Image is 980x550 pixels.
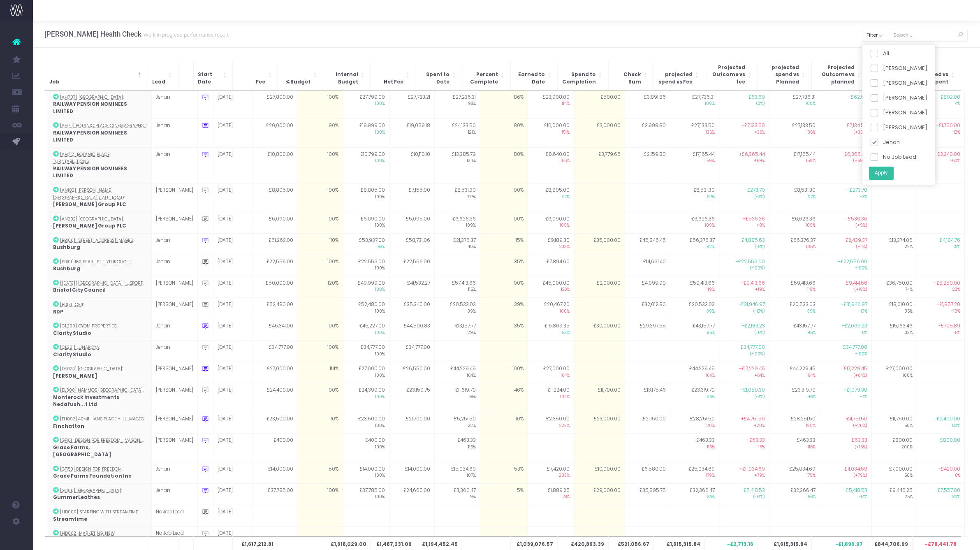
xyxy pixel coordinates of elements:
td: : [49,119,151,148]
td: £463.33 [670,434,719,462]
td: £15,163.46 [872,319,917,341]
td: £8,531.30 [769,183,820,212]
span: -£1,750.00 [936,122,960,130]
td: [DATE] [213,233,252,255]
th: % Budget: Activate to sort: Activate to sort [278,60,323,90]
td: £3,891.86 [625,91,670,119]
button: Filter [862,29,889,42]
td: £45,000.00 [528,276,574,297]
td: 10% [480,412,528,434]
td: 100% [480,183,528,212]
span: Spent to Date [420,71,449,86]
td: : [49,412,151,434]
td: Jenan [151,119,197,148]
td: £6,626.36 [434,212,480,233]
td: £30,000.00 [574,319,625,341]
td: 120% [297,276,343,297]
td: £2,159.80 [625,147,670,183]
td: £24,660.00 [389,483,434,505]
td: £49,999.00 [343,276,389,297]
span: 136% [674,130,715,136]
td: 100% [297,483,343,505]
td: £56,376.37 [670,233,719,255]
th: Percent Complete: Activate to sort: Activate to sort [462,60,510,90]
td: £27,133.50 [670,119,719,148]
td: £4,999.90 [625,276,670,297]
td: £25,034.69 [670,462,719,483]
td: £8,805.00 [343,183,389,212]
td: £14,000.00 [343,462,389,483]
td: £11,619.70 [434,383,480,412]
span: 136% [774,130,816,136]
td: 100% [297,212,343,233]
td: £1,889.25 [528,483,574,505]
td: [DATE] [213,255,252,276]
td: £5,251.50 [434,412,480,434]
td: Jenan [151,341,197,362]
td: £9,189.30 [528,233,574,255]
td: £35,000.00 [574,233,625,255]
td: £400.00 [343,434,389,462]
td: [DATE] [213,119,252,148]
th: Job: Activate to invert sorting: Activate to invert sorting [45,60,148,90]
td: £500.00 [574,91,625,119]
td: £59,413.66 [769,276,820,297]
td: £8,640.00 [528,147,574,183]
span: (0%) [723,101,765,107]
span: +£6,365.44 [739,151,765,158]
td: £20,533.03 [670,298,719,319]
td: £2,000.00 [574,276,625,297]
span: Spend to Completion [562,71,596,86]
td: £41,532.27 [389,276,434,297]
td: £463.33 [769,434,820,462]
td: £43,157.77 [769,319,820,341]
label: [PERSON_NAME] [870,123,927,132]
td: £34,777.00 [252,341,297,362]
td: £11,750.00 [872,412,917,434]
td: £17,165.44 [769,147,820,183]
td: £16,000.00 [528,119,574,148]
td: Jenan [151,91,197,119]
td: £44,229.45 [434,362,480,383]
td: [DATE] [213,147,252,183]
td: Jenan [151,255,197,276]
td: £10,800.00 [252,147,297,183]
span: Earned to Date [515,71,545,86]
span: 100% [347,130,385,136]
td: £8,531.30 [434,183,480,212]
td: Jenan [151,483,197,505]
td: : [49,183,151,212]
td: £15,869.35 [528,319,574,341]
td: [PERSON_NAME] [151,362,197,383]
td: £13,175.46 [625,383,670,412]
td: 100% [297,147,343,183]
span: 100% [674,101,715,107]
td: £8,531.30 [670,183,719,212]
td: £34,777.00 [389,341,434,362]
td: £23,500.00 [252,412,297,434]
span: £7,134.50 [847,122,867,130]
td: 35% [480,319,528,341]
td: £6,580.00 [625,462,670,483]
td: £2,350.00 [528,412,574,434]
td: [DATE] [213,276,252,297]
th: Projected Outcome vs planned: Activate to sort: Activate to sort [811,60,867,90]
td: £52,480.00 [252,298,297,319]
td: [DATE] [213,91,252,119]
td: £17,165.44 [670,147,719,183]
td: £24,400.00 [252,383,297,412]
td: £9,446.25 [872,483,917,505]
td: : [49,255,151,276]
td: £36,750.00 [872,276,917,297]
td: 80% [480,119,528,148]
td: £45,227.00 [343,319,389,341]
td: £61,262.00 [252,233,297,255]
td: Jenan [151,319,197,341]
span: (+36%) [824,130,867,136]
td: 100% [480,212,528,233]
td: £11,700.00 [574,383,625,412]
td: £29,397.55 [625,319,670,341]
td: 90% [297,119,343,148]
td: £44,229.45 [769,362,820,383]
td: £43,157.77 [670,319,719,341]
